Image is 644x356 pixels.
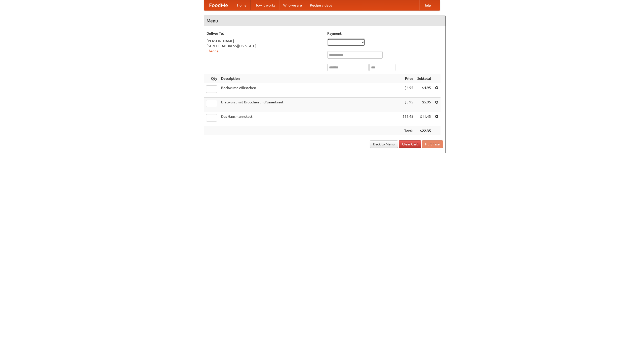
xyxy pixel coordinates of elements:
[400,112,415,126] td: $11.45
[219,112,400,126] td: Das Hausmannskost
[204,74,219,83] th: Qty
[207,38,322,44] div: [PERSON_NAME]
[400,83,415,98] td: $4.95
[415,98,433,112] td: $5.95
[415,126,433,136] th: $22.35
[327,31,443,36] h5: Payment:
[399,140,421,148] a: Clear Cart
[233,0,251,10] a: Home
[219,74,400,83] th: Description
[219,98,400,112] td: Bratwurst mit Brötchen und Sauerkraut
[204,0,233,10] a: FoodMe
[422,140,443,148] button: Purchase
[415,112,433,126] td: $11.45
[415,83,433,98] td: $4.95
[219,83,400,98] td: Bockwurst Würstchen
[306,0,336,10] a: Recipe videos
[207,31,322,36] h5: Deliver To:
[415,74,433,83] th: Subtotal
[419,0,435,10] a: Help
[204,16,446,26] h4: Menu
[400,74,415,83] th: Price
[207,44,322,49] div: [STREET_ADDRESS][US_STATE]
[370,140,398,148] a: Back to Menu
[400,126,415,136] th: Total:
[207,49,219,53] a: Change
[279,0,306,10] a: Who we are
[400,98,415,112] td: $5.95
[251,0,279,10] a: How it works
